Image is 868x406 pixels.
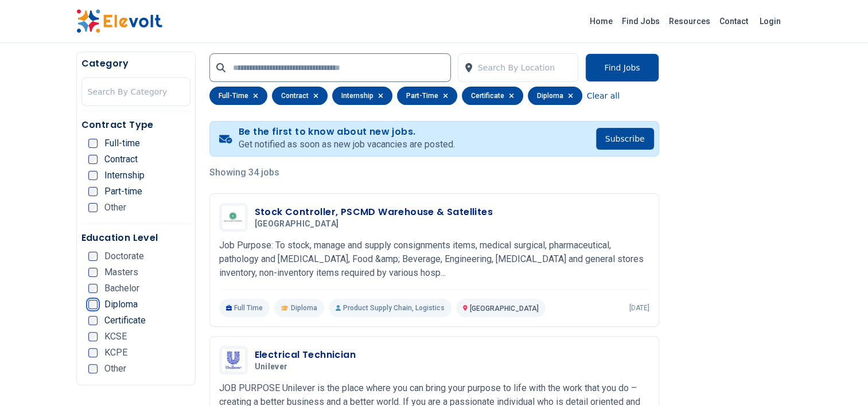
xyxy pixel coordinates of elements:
input: Other [88,203,98,212]
h5: Contract Type [81,118,190,132]
h5: Category [81,57,190,71]
input: KCPE [88,348,98,357]
iframe: Chat Widget [811,351,868,406]
p: Full Time [219,299,270,317]
span: Other [104,203,126,212]
span: [GEOGRAPHIC_DATA] [255,219,339,229]
button: Clear all [587,87,620,105]
input: Doctorate [88,252,98,261]
a: Login [753,10,788,33]
span: Diploma [104,300,138,309]
span: Contract [104,155,138,164]
p: Get notified as soon as new job vacancies are posted. [239,138,455,151]
h4: Be the first to know about new jobs. [239,126,455,138]
input: Diploma [88,300,98,309]
input: KCSE [88,332,98,341]
span: Unilever [255,362,288,372]
span: KCSE [104,332,127,341]
div: part-time [397,87,457,105]
a: Aga khan UniversityStock Controller, PSCMD Warehouse & Satellites[GEOGRAPHIC_DATA]Job Purpose: To... [219,203,649,317]
img: Unilever [222,349,245,372]
span: Other [104,364,126,373]
p: Showing 34 jobs [209,166,659,179]
span: Masters [104,268,138,277]
span: Certificate [104,316,146,325]
p: Product Supply Chain, Logistics [329,299,451,317]
div: contract [272,87,328,105]
input: Bachelor [88,284,98,293]
a: Find Jobs [617,12,664,30]
a: Home [585,12,617,30]
a: Contact [715,12,753,30]
p: Job Purpose: To stock, manage and supply consignments items, medical surgical, pharmaceutical, pa... [219,239,649,280]
input: Masters [88,268,98,277]
h3: Stock Controller, PSCMD Warehouse & Satellites [255,205,493,219]
p: [DATE] [629,303,649,313]
div: internship [332,87,392,105]
div: certificate [462,87,523,105]
span: [GEOGRAPHIC_DATA] [470,304,539,313]
span: KCPE [104,348,127,357]
img: Aga khan University [222,206,245,229]
div: diploma [528,87,582,105]
h3: Electrical Technician [255,348,356,362]
button: Find Jobs [585,53,659,82]
h5: Education Level [81,231,190,245]
span: Doctorate [104,252,144,261]
input: Other [88,364,98,373]
span: Diploma [291,303,317,313]
span: Full-time [104,139,140,148]
input: Full-time [88,139,98,148]
img: Elevolt [76,9,162,33]
a: Resources [664,12,715,30]
input: Internship [88,171,98,180]
span: Bachelor [104,284,139,293]
button: Subscribe [596,128,654,150]
input: Contract [88,155,98,164]
span: Internship [104,171,145,180]
input: Certificate [88,316,98,325]
div: full-time [209,87,267,105]
input: Part-time [88,187,98,196]
span: Part-time [104,187,142,196]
